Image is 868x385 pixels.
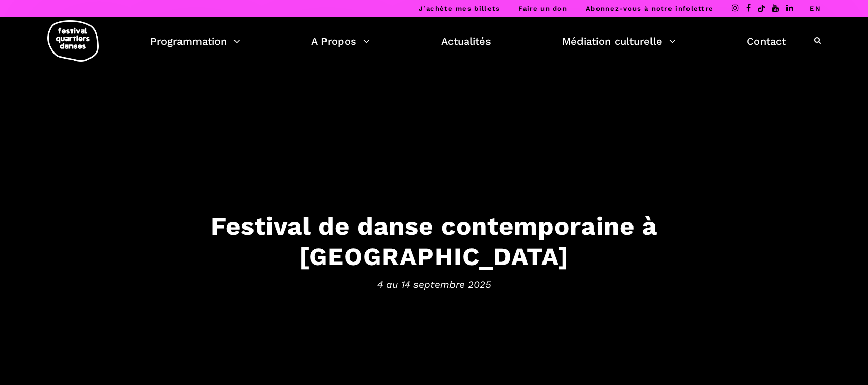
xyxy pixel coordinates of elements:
a: EN [810,5,821,12]
a: J’achète mes billets [419,5,500,12]
a: Faire un don [518,5,567,12]
a: Programmation [150,32,240,50]
img: logo-fqd-med [47,20,99,62]
a: Médiation culturelle [562,32,676,50]
h3: Festival de danse contemporaine à [GEOGRAPHIC_DATA] [115,211,753,272]
a: Contact [747,32,786,50]
a: A Propos [311,32,370,50]
a: Actualités [441,32,491,50]
a: Abonnez-vous à notre infolettre [586,5,713,12]
span: 4 au 14 septembre 2025 [115,276,753,292]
